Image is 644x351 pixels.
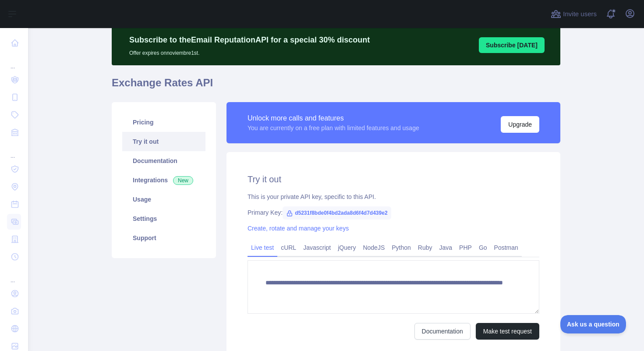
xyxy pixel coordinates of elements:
button: Invite users [549,7,598,21]
div: ... [7,266,21,284]
a: Create, rotate and manage your keys [248,225,349,232]
h2: Try it out [248,173,539,185]
p: Offer expires on noviembre 1st. [129,46,370,57]
h1: Exchange Rates API [112,76,560,97]
a: Java [436,241,456,255]
a: Settings [122,209,205,228]
a: Documentation [122,151,205,170]
a: cURL [277,241,300,255]
a: Python [388,241,414,255]
a: Support [122,228,205,248]
span: New [173,176,193,185]
button: Make test request [476,323,539,340]
a: Documentation [414,323,471,340]
div: Unlock more calls and features [248,113,419,124]
a: Live test [248,241,277,255]
a: Try it out [122,132,205,151]
a: PHP [456,241,475,255]
span: Invite users [563,9,597,19]
a: Postman [491,241,522,255]
iframe: Toggle Customer Support [560,315,626,333]
div: ... [7,142,21,160]
a: Usage [122,190,205,209]
div: You are currently on a free plan with limited features and usage [248,124,419,132]
div: ... [7,53,21,70]
button: Upgrade [501,116,539,133]
a: Javascript [300,241,334,255]
a: Integrations New [122,170,205,190]
button: Subscribe [DATE] [479,37,545,53]
div: This is your private API key, specific to this API. [248,192,539,201]
p: Subscribe to the Email Reputation API for a special 30 % discount [129,34,370,46]
a: Ruby [414,241,436,255]
a: NodeJS [359,241,388,255]
div: Primary Key: [248,208,539,217]
span: d5231f8bde0f4bd2ada8d6f4d7d439e2 [283,206,391,220]
a: Pricing [122,113,205,132]
a: Go [475,241,491,255]
a: jQuery [334,241,359,255]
